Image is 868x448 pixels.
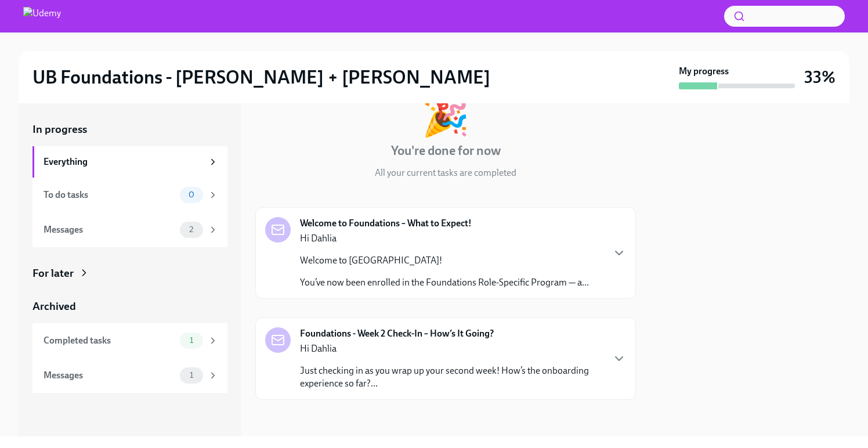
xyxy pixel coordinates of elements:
[375,167,516,179] p: All your current tasks are completed
[32,358,227,393] a: Messages1
[32,122,227,137] a: In progress
[300,364,603,390] p: Just checking in as you wrap up your second week! How’s the onboarding experience so far?...
[679,65,729,78] strong: My progress
[44,156,203,168] div: Everything
[391,142,501,160] h4: You're done for now
[182,225,200,234] span: 2
[300,217,472,230] strong: Welcome to Foundations – What to Expect!
[23,7,61,26] img: Udemy
[32,323,227,358] a: Completed tasks1
[32,212,227,247] a: Messages2
[44,369,175,382] div: Messages
[32,299,227,314] a: Archived
[183,336,200,345] span: 1
[44,334,175,347] div: Completed tasks
[32,266,74,281] div: For later
[300,276,589,289] p: You’ve now been enrolled in the Foundations Role-Specific Program — a...
[183,371,200,380] span: 1
[422,97,469,135] div: 🎉
[44,223,175,236] div: Messages
[32,266,227,281] a: For later
[300,254,589,267] p: Welcome to [GEOGRAPHIC_DATA]!
[300,342,603,355] p: Hi Dahlia
[804,67,836,88] h3: 33%
[300,327,494,340] strong: Foundations - Week 2 Check-In – How’s It Going?
[32,146,227,178] a: Everything
[300,232,589,245] p: Hi Dahlia
[182,190,201,199] span: 0
[32,178,227,212] a: To do tasks0
[32,66,490,89] h2: UB Foundations - [PERSON_NAME] + [PERSON_NAME]
[44,189,175,201] div: To do tasks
